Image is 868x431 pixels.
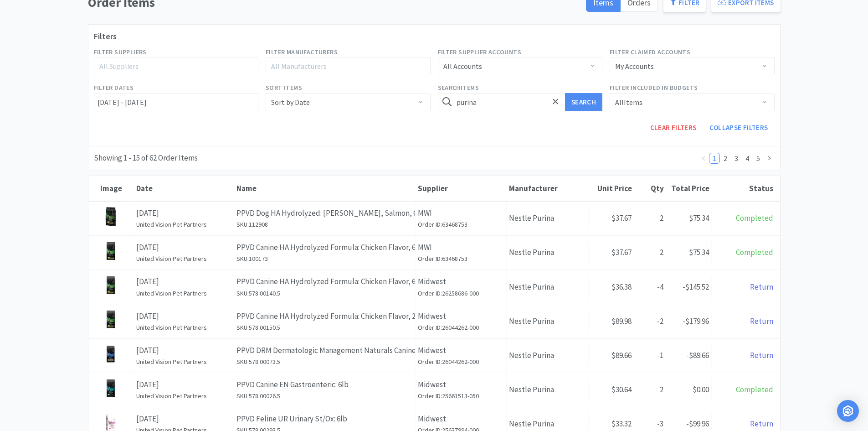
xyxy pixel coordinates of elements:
[509,183,586,193] div: Manufacturer
[136,357,231,367] h6: United Vision Pet Partners
[101,207,120,226] img: 460969c9e3ae465eaaf379db9d038350_404979.png
[611,384,632,395] span: $30.64
[742,153,752,163] a: 4
[418,219,504,229] h6: Order ID: 63468753
[507,241,589,264] div: Nestle Purina
[507,378,589,401] div: Nestle Purina
[637,183,664,193] div: Qty
[94,93,259,111] input: Select date range
[693,384,709,395] span: $0.00
[136,344,231,357] p: [DATE]
[764,153,775,164] li: Next Page
[683,282,709,292] span: -$145.52
[750,282,773,292] span: Return
[101,344,120,363] img: 806e8ddce9764b96b89b31b67aa4e351_202166.jpeg
[634,275,666,299] div: -4
[236,254,413,264] h6: SKU: 100173
[611,247,632,257] span: $37.67
[236,275,413,288] p: PPVD Canine HA Hydrolyzed Formula: Chicken Flavor, 6lbs
[418,288,504,298] h6: Order ID: 26258686-000
[236,310,413,322] p: PPVD Canine HA Hydrolyzed Formula: Chicken Flavor, 25lbs
[766,156,772,161] i: icon: right
[686,419,709,429] span: -$99.96
[610,47,690,57] label: Filter Claimed Accounts
[418,310,504,322] p: Midwest
[236,391,413,401] h6: SKU: 578.00026.5
[94,30,775,43] h3: Filters
[615,57,654,75] div: My Accounts
[106,241,115,260] img: d8a95e1af1544a70a6db6c2ecbb37e8c_10960.png
[271,93,310,111] div: Sort by Date
[644,119,703,137] button: Clear Filters
[136,183,232,193] div: Date
[438,47,522,57] label: Filter Supplier Accounts
[668,183,709,193] div: Total Price
[701,156,706,161] i: icon: left
[634,344,666,367] div: -1
[611,282,632,292] span: $36.38
[418,322,504,332] h6: Order ID: 26044262-000
[736,247,773,257] span: Completed
[686,350,709,360] span: -$89.66
[438,83,479,93] label: Search Items
[136,379,231,391] p: [DATE]
[418,183,504,193] div: Supplier
[99,62,245,71] div: All Suppliers
[418,275,504,288] p: Midwest
[507,207,589,230] div: Nestle Purina
[418,413,504,425] p: Midwest
[611,350,632,360] span: $89.66
[136,207,231,219] p: [DATE]
[266,83,302,93] label: Sort Items
[136,413,231,425] p: [DATE]
[266,47,338,57] label: Filter Manufacturers
[101,379,120,398] img: a415218f61974cb3b1f6982926964681_114982.jpeg
[236,413,413,425] p: PPVD Feline UR Urinary St/Ox: 6lb
[634,207,666,230] div: 2
[742,153,753,164] li: 4
[837,400,859,422] div: Open Intercom Messenger
[753,153,764,164] li: 5
[101,310,120,329] img: 6fb2914543be4cbab1557ca908d73738_114996.jpeg
[418,241,504,254] p: MWI
[750,350,773,360] span: Return
[94,47,147,57] label: Filter Suppliers
[438,93,603,111] input: Search for items
[753,153,763,163] a: 5
[236,219,413,229] h6: SKU: 112908
[418,254,504,264] h6: Order ID: 63468753
[236,241,413,254] p: PPVD Canine HA Hydrolyzed Formula: Chicken Flavor, 6lbs
[750,419,773,429] span: Return
[136,219,231,229] h6: United Vision Pet Partners
[236,322,413,332] h6: SKU: 578.00150.5
[565,93,602,111] button: Search
[236,183,413,193] div: Name
[418,344,504,357] p: Midwest
[271,62,417,71] div: All Manufacturers
[634,241,666,264] div: 2
[615,93,642,111] div: All Items
[236,379,413,391] p: PPVD Canine EN Gastroenteric: 6lb
[101,275,120,295] img: 39d02a0e126245ae850740a40c845796_114994.jpeg
[689,213,709,223] span: $75.34
[611,213,632,223] span: $37.67
[136,241,231,254] p: [DATE]
[720,153,730,163] a: 2
[443,57,482,75] div: All Accounts
[236,207,413,219] p: PPVD Dog HA Hydrolyzed: [PERSON_NAME], Salmon, 6lb
[714,183,773,193] div: Status
[418,207,504,219] p: MWI
[94,83,134,93] label: Filter Dates
[507,310,589,333] div: Nestle Purina
[236,344,413,357] p: PPVD DRM Dermatologic Management Naturals Canine Formula: 25lb
[736,213,773,223] span: Completed
[709,153,720,164] li: 1
[709,153,719,163] a: 1
[720,153,731,164] li: 2
[634,378,666,401] div: 2
[136,322,231,332] h6: United Vision Pet Partners
[418,391,504,401] h6: Order ID: 25661513-050
[611,419,632,429] span: $33.32
[736,384,773,395] span: Completed
[507,275,589,299] div: Nestle Purina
